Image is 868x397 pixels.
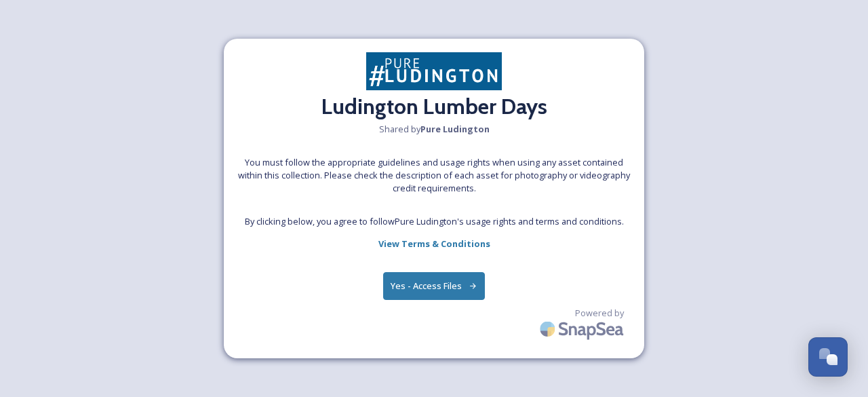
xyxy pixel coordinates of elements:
img: Screenshot%202025-03-24%20at%2010.26.14.png [366,52,502,90]
button: Yes - Access Files [383,272,485,300]
h2: Ludington Lumber Days [321,90,547,123]
span: By clicking below, you agree to follow Pure Ludington 's usage rights and terms and conditions. [245,215,624,228]
button: Open Chat [808,337,848,377]
a: View Terms & Conditions [378,235,490,252]
span: You must follow the appropriate guidelines and usage rights when using any asset contained within... [237,156,631,195]
strong: View Terms & Conditions [378,238,490,250]
img: SnapSea Logo [536,313,631,345]
strong: Pure Ludington [420,123,490,135]
span: Shared by [379,123,490,136]
span: Powered by [575,307,624,320]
